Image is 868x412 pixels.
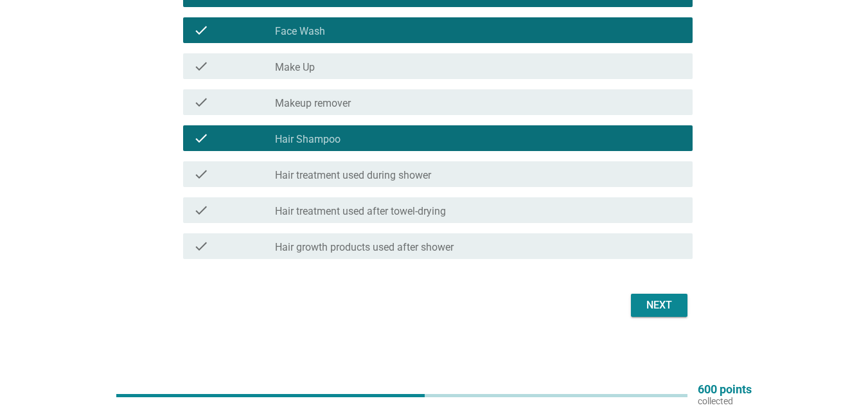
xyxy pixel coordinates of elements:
[631,294,687,317] button: Next
[193,202,209,218] i: check
[275,241,454,254] label: Hair growth products used after shower
[193,130,209,146] i: check
[193,22,209,38] i: check
[698,384,752,395] p: 600 points
[193,58,209,74] i: check
[275,25,325,38] label: Face Wash
[275,133,341,146] label: Hair Shampoo
[641,298,677,313] div: Next
[193,166,209,182] i: check
[193,238,209,254] i: check
[698,395,752,407] p: collected
[275,97,351,110] label: Makeup remover
[275,61,315,74] label: Make Up
[275,205,446,218] label: Hair treatment used after towel-drying
[193,94,209,110] i: check
[275,169,431,182] label: Hair treatment used during shower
